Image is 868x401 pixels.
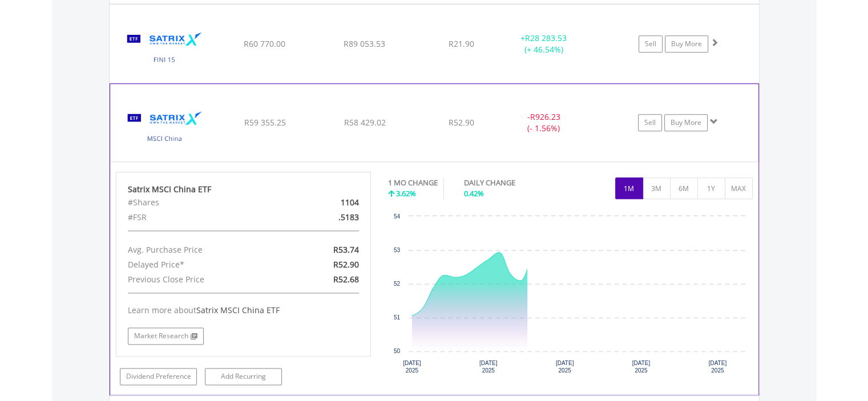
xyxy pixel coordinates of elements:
div: #Shares [119,195,285,210]
button: 6M [670,177,698,199]
span: R60 770.00 [244,38,285,49]
div: Chart. Highcharts interactive chart. [388,210,753,382]
span: R28 283.53 [525,33,567,43]
a: Sell [639,35,663,52]
div: Avg. Purchase Price [119,242,285,257]
span: R59 355.25 [244,117,285,128]
div: .5183 [285,210,368,225]
a: Buy More [664,114,708,131]
div: Previous Close Price [119,272,285,287]
span: R52.90 [449,117,474,128]
a: Sell [638,114,662,131]
text: 54 [394,213,401,220]
a: Dividend Preference [120,368,197,385]
text: 52 [394,281,401,287]
a: Buy More [665,35,708,52]
div: #FSR [119,210,285,225]
text: 50 [394,348,401,354]
text: 53 [394,247,401,253]
div: 1 MO CHANGE [388,177,438,188]
button: 1Y [697,177,725,199]
img: TFSA.STXFIN.png [115,19,213,80]
a: Market Research [128,327,204,345]
button: MAX [725,177,753,199]
text: [DATE] 2025 [709,360,727,374]
span: 3.62% [396,188,416,199]
span: 0.42% [464,188,484,199]
div: 1104 [285,195,368,210]
text: [DATE] 2025 [632,360,651,374]
span: Satrix MSCI China ETF [196,305,280,315]
span: R52.90 [333,259,359,270]
div: + (+ 46.54%) [501,33,587,55]
div: Delayed Price* [119,257,285,272]
img: TFSA.STXCHN.png [116,98,214,159]
span: R58 429.02 [344,117,385,128]
div: Learn more about [128,305,360,316]
div: Satrix MSCI China ETF [128,184,360,195]
text: [DATE] 2025 [403,360,421,374]
svg: Interactive chart [388,210,752,382]
div: - (- 1.56%) [500,111,586,134]
div: DAILY CHANGE [464,177,555,188]
span: R21.90 [449,38,474,49]
text: 51 [394,314,401,321]
span: R52.68 [333,274,359,285]
text: [DATE] 2025 [479,360,498,374]
text: [DATE] 2025 [556,360,574,374]
span: R53.74 [333,244,359,255]
button: 1M [615,177,643,199]
button: 3M [643,177,671,199]
span: R926.23 [530,111,560,122]
span: R89 053.53 [344,38,385,49]
a: Add Recurring [205,368,282,385]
